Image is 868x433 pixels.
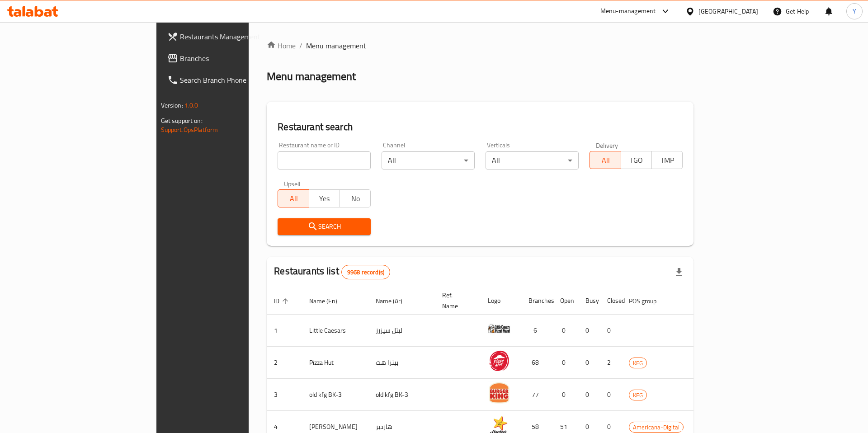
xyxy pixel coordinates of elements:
[341,265,390,279] div: Total records count
[285,221,363,232] span: Search
[668,261,690,283] div: Export file
[488,381,510,404] img: old kfg BK-3
[376,296,414,306] span: Name (Ar)
[629,358,646,368] span: KFG
[488,349,510,372] img: Pizza Hut
[344,192,367,205] span: No
[180,53,294,64] span: Branches
[161,124,218,136] a: Support.OpsPlatform
[553,315,578,347] td: 0
[340,189,371,207] button: No
[278,151,371,169] input: Search for restaurant name or ID..
[600,287,622,315] th: Closed
[600,347,622,379] td: 2
[486,151,579,169] div: All
[553,347,578,379] td: 0
[594,154,617,167] span: All
[342,268,390,277] span: 9968 record(s)
[278,120,683,134] h2: Restaurant search
[521,347,553,379] td: 68
[368,315,435,347] td: ليتل سيزرز
[309,189,340,207] button: Yes
[382,151,475,169] div: All
[629,390,646,400] span: KFG
[160,47,302,69] a: Branches
[629,296,668,306] span: POS group
[596,142,618,148] label: Delivery
[578,347,600,379] td: 0
[442,290,470,311] span: Ref. Name
[274,296,291,306] span: ID
[160,69,302,91] a: Search Branch Phone
[267,69,356,84] h2: Menu management
[267,40,693,51] nav: breadcrumb
[600,379,622,411] td: 0
[274,264,390,279] h2: Restaurants list
[656,154,679,167] span: TMP
[521,287,553,315] th: Branches
[284,180,301,187] label: Upsell
[309,296,349,306] span: Name (En)
[368,379,435,411] td: old kfg BK-3
[160,26,302,47] a: Restaurants Management
[578,379,600,411] td: 0
[481,287,521,315] th: Logo
[590,151,621,169] button: All
[313,192,336,205] span: Yes
[600,6,656,17] div: Menu-management
[302,347,368,379] td: Pizza Hut
[578,287,600,315] th: Busy
[180,75,294,85] span: Search Branch Phone
[180,31,294,42] span: Restaurants Management
[302,315,368,347] td: Little Caesars
[553,379,578,411] td: 0
[368,347,435,379] td: بيتزا هت
[853,6,856,16] span: Y
[306,40,366,51] span: Menu management
[282,192,305,205] span: All
[488,317,510,340] img: Little Caesars
[698,6,758,16] div: [GEOGRAPHIC_DATA]
[184,99,198,111] span: 1.0.0
[578,315,600,347] td: 0
[651,151,683,169] button: TMP
[629,422,683,433] span: Americana-Digital
[625,154,648,167] span: TGO
[553,287,578,315] th: Open
[621,151,652,169] button: TGO
[302,379,368,411] td: old kfg BK-3
[521,315,553,347] td: 6
[600,315,622,347] td: 0
[161,115,203,127] span: Get support on:
[161,99,183,111] span: Version:
[278,218,371,235] button: Search
[521,379,553,411] td: 77
[278,189,309,207] button: All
